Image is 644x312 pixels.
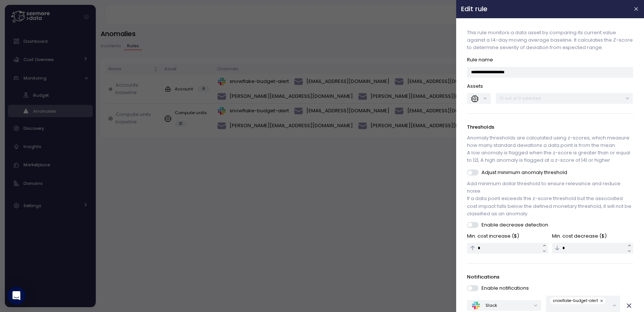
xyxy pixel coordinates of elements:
[500,95,623,101] p: 31 out of 0 selected
[467,56,633,64] p: Rule name
[482,221,549,229] p: Enable decrease detection
[467,232,549,240] p: Min. cost increase ($)
[552,232,633,240] p: Min. cost decrease ($)
[461,6,627,12] h2: Edit rule
[467,83,633,90] p: Assets
[467,29,633,51] p: This rule monitors a data asset by comparing its current value against a 14-day moving average ba...
[467,123,633,131] p: Thresholds
[467,134,633,164] p: Anomaly thresholds are calculated using z-scores, which measure how many standard deviations a da...
[467,300,542,311] button: Slack
[467,180,633,218] p: Add minimum dollar threshold to ensure relevance and reduce noise. If a data point exceeds the z-...
[553,297,599,304] span: snowflake-budget-alert
[467,273,633,281] p: Notifications
[7,287,25,305] div: Open Intercom Messenger
[482,284,529,292] p: Enable notifications
[482,169,568,176] p: Adjust minimum anomaly threshold
[486,302,497,308] div: Slack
